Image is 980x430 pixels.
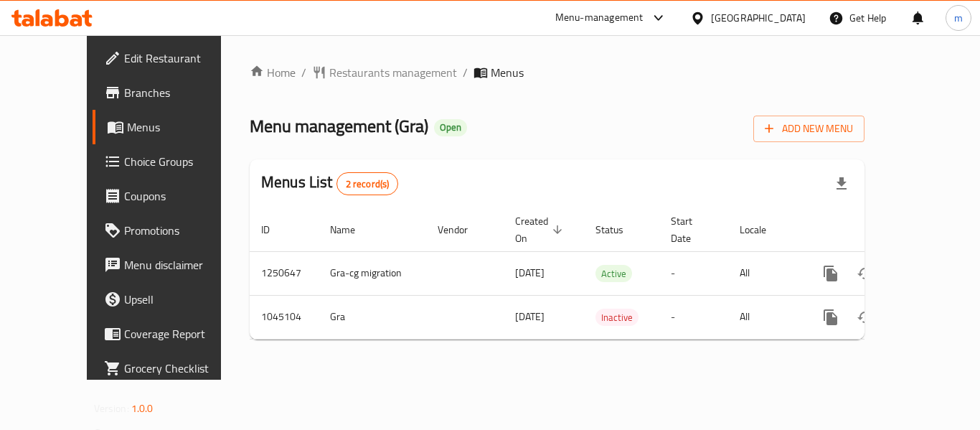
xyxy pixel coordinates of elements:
[515,212,567,247] span: Created On
[250,251,319,295] td: 1250647
[595,221,642,238] span: Status
[434,121,467,134] span: Open
[595,309,639,326] div: Inactive
[124,187,239,205] span: Coupons
[250,64,296,81] a: Home
[595,309,639,326] span: Inactive
[330,221,374,238] span: Name
[491,64,524,81] span: Menus
[814,300,848,335] button: more
[824,167,859,201] div: Export file
[595,266,632,282] span: Active
[814,256,848,291] button: more
[312,64,457,81] a: Restaurants management
[124,222,239,239] span: Promotions
[595,265,632,282] div: Active
[848,300,882,335] button: Change Status
[93,282,250,317] a: Upsell
[434,119,467,136] div: Open
[94,399,129,418] span: Version:
[93,144,250,179] a: Choice Groups
[250,64,864,81] nav: breadcrumb
[93,75,250,110] a: Branches
[250,295,319,339] td: 1045104
[319,295,426,339] td: Gra
[93,213,250,248] a: Promotions
[127,118,239,136] span: Menus
[659,251,728,295] td: -
[93,179,250,213] a: Coupons
[802,208,963,252] th: Actions
[250,208,963,340] table: enhanced table
[728,295,802,339] td: All
[463,64,468,81] li: /
[124,50,239,67] span: Edit Restaurant
[848,256,882,291] button: Change Status
[728,251,802,295] td: All
[124,153,239,170] span: Choice Groups
[124,84,239,101] span: Branches
[131,399,154,418] span: 1.0.0
[261,221,288,238] span: ID
[765,120,853,138] span: Add New Menu
[124,291,239,308] span: Upsell
[301,64,306,81] li: /
[740,221,785,238] span: Locale
[438,221,486,238] span: Vendor
[337,177,398,191] span: 2 record(s)
[93,41,250,75] a: Edit Restaurant
[671,212,711,247] span: Start Date
[515,263,545,282] span: [DATE]
[93,351,250,385] a: Grocery Checklist
[659,295,728,339] td: -
[124,360,239,377] span: Grocery Checklist
[124,256,239,274] span: Menu disclaimer
[954,10,963,26] span: m
[329,64,457,81] span: Restaurants management
[555,9,644,27] div: Menu-management
[250,110,428,142] span: Menu management ( Gra )
[93,110,250,144] a: Menus
[124,325,239,342] span: Coverage Report
[336,172,399,195] div: Total records count
[753,116,864,142] button: Add New Menu
[93,248,250,282] a: Menu disclaimer
[93,317,250,351] a: Coverage Report
[515,307,545,326] span: [DATE]
[319,251,426,295] td: Gra-cg migration
[711,10,806,26] div: [GEOGRAPHIC_DATA]
[261,172,398,195] h2: Menus List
